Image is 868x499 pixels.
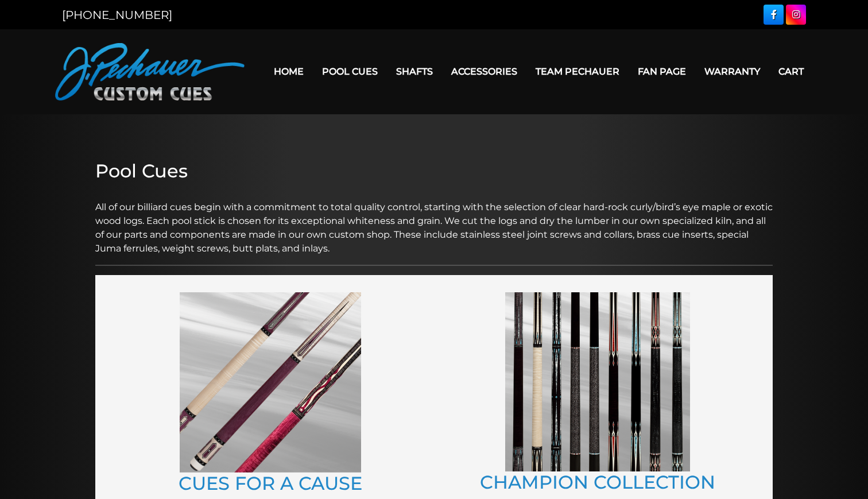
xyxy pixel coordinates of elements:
[769,57,813,86] a: Cart
[695,57,769,86] a: Warranty
[179,472,362,494] a: CUES FOR A CAUSE
[265,57,313,86] a: Home
[526,57,629,86] a: Team Pechauer
[95,187,773,256] p: All of our billiard cues begin with a commitment to total quality control, starting with the sele...
[387,57,442,86] a: Shafts
[62,8,172,22] a: [PHONE_NUMBER]
[55,43,245,100] img: Pechauer Custom Cues
[629,57,695,86] a: Fan Page
[480,471,715,493] a: CHAMPION COLLECTION
[95,160,773,182] h2: Pool Cues
[313,57,387,86] a: Pool Cues
[442,57,526,86] a: Accessories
